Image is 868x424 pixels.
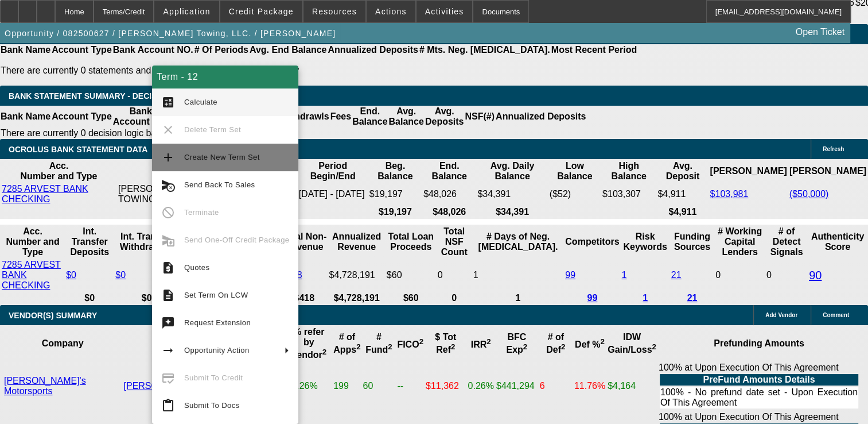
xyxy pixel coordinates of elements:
[587,293,597,303] a: 99
[709,160,787,182] th: [PERSON_NAME]
[123,381,199,391] a: [PERSON_NAME]
[330,106,352,128] th: Fees
[473,226,563,258] th: # Days of Neg. [MEDICAL_DATA].
[621,270,626,280] a: 1
[621,226,669,258] th: Risk Keywords
[184,318,251,327] span: Request Extension
[657,160,708,182] th: Avg. Deposit
[161,151,175,164] mat-icon: add
[329,270,384,280] div: $4,728,191
[161,316,175,330] mat-icon: try
[551,44,637,56] th: Most Recent Period
[671,226,714,258] th: Funding Sources
[495,106,586,128] th: Annualized Deposits
[608,332,656,354] b: IDW Gain/Loss
[506,332,527,354] b: BFC Exp
[327,44,418,56] th: Annualized Deposits
[425,7,464,16] span: Activities
[279,106,329,128] th: Withdrawls
[184,346,250,354] span: Opportunity Action
[9,91,199,101] span: Bank Statement Summary - Decision Logic
[388,106,424,128] th: Avg. Balance
[486,337,491,346] sup: 2
[161,288,175,302] mat-icon: description
[161,178,175,192] mat-icon: cancel_schedule_send
[1,65,637,76] p: There are currently 0 statements and 0 details entered on this opportunity
[417,1,473,22] button: Activities
[184,98,217,106] span: Calculate
[703,375,815,384] b: PreFund Amounts Details
[365,332,392,354] b: # Fund
[468,362,495,410] td: 0.26%
[112,44,194,56] th: Bank Account NO.
[2,184,88,204] a: 7285 ARVEST BANK CHECKING
[396,362,424,410] td: --
[477,160,547,182] th: Avg. Daily Balance
[367,1,415,22] button: Actions
[657,206,708,218] th: $4,911
[1,160,116,182] th: Acc. Number and Type
[643,293,648,303] a: 1
[115,292,178,304] th: $0
[388,342,392,351] sup: 2
[657,183,708,205] td: $4,911
[423,183,476,205] td: $48,026
[286,362,332,410] td: 52.26%
[671,270,682,280] a: 21
[425,106,465,128] th: Avg. Deposits
[789,160,867,182] th: [PERSON_NAME]
[425,362,466,410] td: $11,362
[539,362,573,410] td: 6
[66,270,76,280] a: $0
[710,189,748,199] a: $103,981
[715,270,721,280] span: 0
[602,183,656,205] td: $103,307
[51,44,112,56] th: Account Type
[4,376,86,396] a: [PERSON_NAME]'s Motorsports
[397,340,423,349] b: FICO
[303,1,365,22] button: Resources
[369,160,422,182] th: Beg. Balance
[5,29,336,38] span: Opportunity / 082500627 / [PERSON_NAME] Towing, LLC. / [PERSON_NAME]
[471,340,491,349] b: IRR
[329,226,385,258] th: Annualized Revenue
[115,226,178,258] th: Int. Transfer Withdrawals
[184,291,248,299] span: Set Term On LCW
[312,7,357,16] span: Resources
[194,44,249,56] th: # Of Periods
[154,1,219,22] button: Application
[9,311,97,320] span: VENDOR(S) SUMMARY
[423,160,476,182] th: End. Balance
[659,363,859,410] div: 100% at Upon Execution Of This Agreement
[451,342,455,351] sup: 2
[423,206,476,218] th: $48,026
[220,1,302,22] button: Credit Package
[184,153,260,161] span: Create New Term Set
[549,160,601,182] th: Low Balance
[184,401,239,410] span: Submit To Docs
[281,226,328,258] th: Total Non-Revenue
[112,106,169,128] th: Bank Account NO.
[352,106,388,128] th: End. Balance
[1,226,64,258] th: Acc. Number and Type
[435,332,456,354] b: $ Tot Ref
[419,337,423,346] sup: 2
[333,332,360,354] b: # of Apps
[419,44,551,56] th: # Mts. Neg. [MEDICAL_DATA].
[386,226,436,258] th: Total Loan Proceeds
[809,269,822,282] a: 90
[282,270,302,280] a: $418
[249,44,328,56] th: Avg. End Balance
[715,226,765,258] th: # Working Capital Lenders
[65,226,114,258] th: Int. Transfer Deposits
[575,340,605,349] b: Def %
[333,362,361,410] td: 199
[523,342,527,351] sup: 2
[363,362,396,410] td: 60
[118,183,297,205] td: [PERSON_NAME] DBA [PERSON_NAME] TOWING
[229,7,294,16] span: Credit Package
[574,362,606,410] td: 11.76%
[2,260,61,290] a: 7285 ARVEST BANK CHECKING
[356,342,360,351] sup: 2
[437,226,472,258] th: Sum of the Total NSF Count and Total Overdraft Fee Count from Ocrolus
